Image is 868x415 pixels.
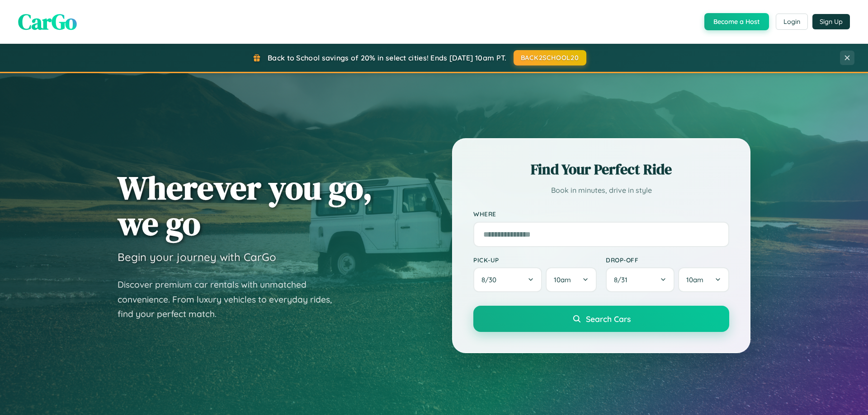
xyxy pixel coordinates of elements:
label: Drop-off [606,256,729,264]
span: 10am [686,275,703,284]
button: Login [776,14,808,30]
span: 8 / 31 [614,275,632,284]
span: Search Cars [586,314,631,324]
button: 8/31 [606,267,675,292]
button: Sign Up [812,14,850,29]
p: Book in minutes, drive in style [473,184,729,197]
span: CarGo [18,7,77,37]
button: Become a Host [704,13,769,30]
h1: Wherever you go, we go [118,170,373,241]
label: Pick-up [473,256,597,264]
button: Search Cars [473,306,729,332]
label: Where [473,210,729,218]
button: 8/30 [473,267,542,292]
span: 10am [554,275,571,284]
button: BACK2SCHOOL20 [514,50,586,65]
h3: Begin your journey with CarGo [118,250,276,264]
span: Back to School savings of 20% in select cities! Ends [DATE] 10am PT. [268,53,506,62]
p: Discover premium car rentals with unmatched convenience. From luxury vehicles to everyday rides, ... [118,277,344,322]
button: 10am [678,267,729,292]
button: 10am [546,267,597,292]
h2: Find Your Perfect Ride [473,159,729,179]
span: 8 / 30 [481,275,501,284]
